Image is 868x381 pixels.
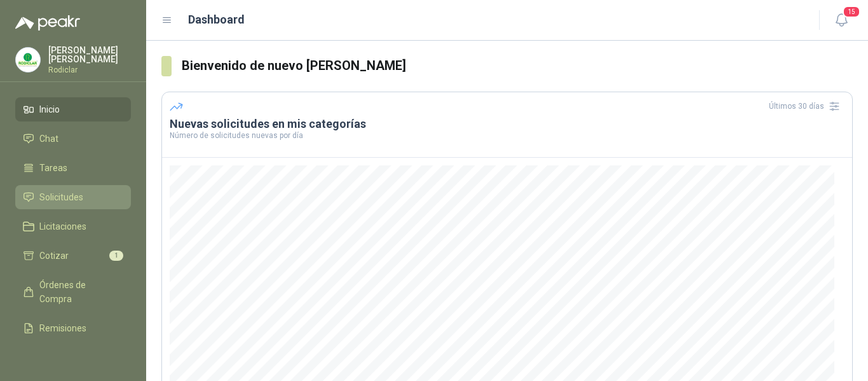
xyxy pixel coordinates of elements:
h3: Nuevas solicitudes en mis categorías [170,116,844,132]
a: Órdenes de Compra [15,273,131,311]
img: Company Logo [16,48,40,72]
span: Remisiones [39,321,86,335]
span: Solicitudes [39,190,83,204]
span: Chat [39,132,58,146]
img: Logo peakr [15,15,80,31]
p: Número de solicitudes nuevas por día [170,132,844,139]
h1: Dashboard [188,11,245,29]
div: Últimos 30 días [769,96,844,116]
span: Cotizar [39,249,69,263]
a: Solicitudes [15,185,131,209]
span: Órdenes de Compra [39,278,119,306]
p: [PERSON_NAME] [PERSON_NAME] [48,46,131,64]
span: Tareas [39,161,67,175]
a: Inicio [15,97,131,121]
span: 1 [109,251,123,261]
span: 15 [843,6,860,18]
span: Inicio [39,102,60,116]
a: Tareas [15,156,131,180]
span: Licitaciones [39,219,86,233]
a: Remisiones [15,316,131,340]
a: Configuración [15,345,131,370]
a: Cotizar1 [15,244,131,268]
a: Licitaciones [15,214,131,239]
p: Rodiclar [48,66,131,74]
h3: Bienvenido de nuevo [PERSON_NAME] [182,56,853,76]
a: Chat [15,127,131,151]
button: 15 [830,9,853,32]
